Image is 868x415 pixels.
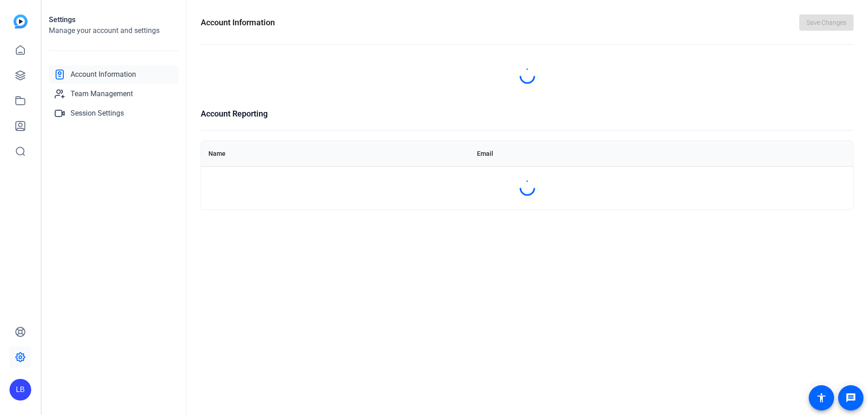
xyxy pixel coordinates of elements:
mat-icon: message [845,392,856,403]
img: blue-gradient.svg [14,14,28,28]
mat-icon: accessibility [816,392,827,403]
span: Team Management [71,89,133,99]
a: Team Management [49,85,179,103]
h1: Account Information [201,16,275,29]
a: Account Information [49,65,179,84]
h1: Settings [49,14,179,25]
h1: Account Reporting [201,107,854,120]
div: LB [9,379,31,401]
a: Session Settings [49,104,179,122]
span: Session Settings [71,108,124,119]
th: Name [201,141,470,166]
th: Email [470,141,731,166]
span: Account Information [71,69,136,80]
h2: Manage your account and settings [49,25,179,36]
